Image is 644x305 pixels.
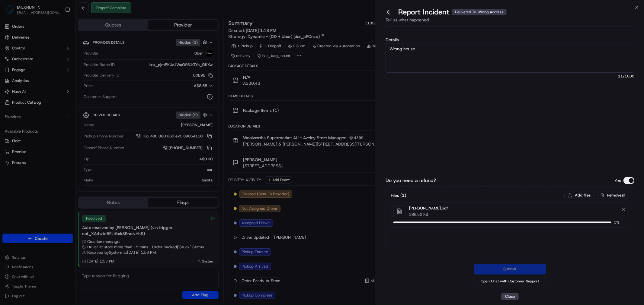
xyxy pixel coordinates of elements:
p: Yes [614,178,621,184]
p: Report Incident [398,7,507,17]
p: [PERSON_NAME].pdf [409,205,448,211]
div: Delivered To Wrong Address [452,9,507,15]
label: Details [386,38,634,42]
button: Close [501,293,519,300]
button: Open Chat with Customer Support [474,277,546,285]
label: Do you need a refund? [386,177,436,184]
div: Tell us what happened [386,17,634,27]
h3: Files ( 1 ) [391,192,406,198]
span: 0 % [614,220,625,225]
span: 11 /1000 [386,74,634,79]
textarea: Wrong house [386,43,634,73]
button: Add files [564,192,594,199]
p: 386.52 KB [409,212,448,217]
button: Removeall [597,192,629,199]
button: Remove file [619,205,628,214]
